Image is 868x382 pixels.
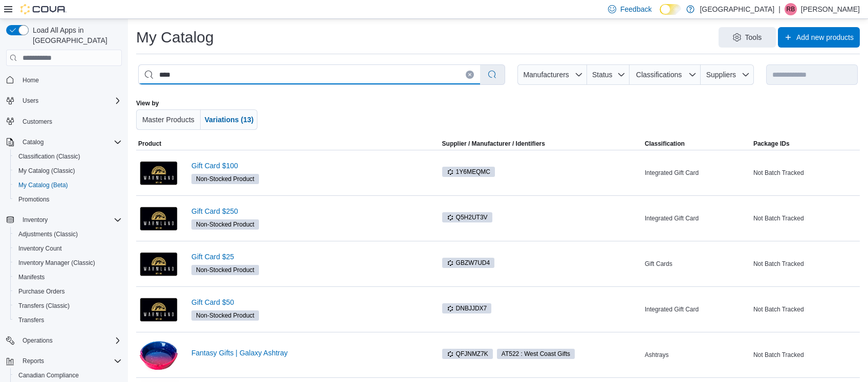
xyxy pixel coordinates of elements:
button: Home [2,72,126,87]
img: Gift Card $25 [138,251,179,278]
span: Non-Stocked Product [191,174,259,184]
div: Ashtrays [643,349,751,361]
span: Manifests [14,271,122,283]
span: Manifests [18,273,45,281]
span: QFJNMZ7K [442,349,493,359]
span: Inventory Count [14,242,122,255]
button: Reports [18,355,48,367]
span: Q5H2UT3V [447,213,488,222]
span: Home [18,73,122,86]
span: Supplier / Manufacturer / Identifiers [428,140,545,148]
a: My Catalog (Classic) [14,165,79,177]
div: Integrated Gift Card [643,212,751,224]
span: Manufacturers [523,71,569,79]
span: Non-Stocked Product [191,265,259,275]
span: Tools [745,32,762,42]
span: Add new products [796,32,854,42]
span: Catalog [23,138,44,146]
a: Customers [18,116,56,128]
a: My Catalog (Beta) [14,179,72,191]
button: Add new products [778,27,860,48]
button: Catalog [18,136,48,148]
span: 1Y6MEQMC [442,167,495,177]
span: Promotions [18,195,50,204]
span: Customers [18,115,122,128]
button: My Catalog (Beta) [10,178,126,192]
span: Transfers (Classic) [18,302,70,310]
span: AT522 : West Coast Gifts [497,349,575,359]
span: DNBJJDX7 [447,304,487,313]
button: Manufacturers [517,64,587,85]
button: Classifications [630,64,701,85]
p: [GEOGRAPHIC_DATA] [700,3,774,15]
button: Transfers (Classic) [10,299,126,313]
span: Variations (13) [205,116,254,124]
span: Non-Stocked Product [196,311,254,320]
button: Variations (13) [201,109,258,130]
button: Customers [2,114,126,129]
div: Gift Cards [643,258,751,270]
div: Not Batch Tracked [751,258,860,270]
span: Classification (Classic) [18,152,80,161]
button: Users [18,95,42,107]
button: Classification (Classic) [10,149,126,164]
button: Suppliers [701,64,754,85]
div: Not Batch Tracked [751,167,860,179]
a: Classification (Classic) [14,150,84,163]
span: Canadian Compliance [18,371,79,379]
p: [PERSON_NAME] [801,3,860,15]
span: My Catalog (Classic) [18,167,75,175]
a: Inventory Count [14,242,66,255]
span: Transfers [14,314,122,326]
span: Non-Stocked Product [196,174,254,184]
button: Adjustments (Classic) [10,227,126,241]
a: Adjustments (Classic) [14,228,82,240]
div: Not Batch Tracked [751,212,860,224]
span: Transfers [18,316,44,324]
span: Adjustments (Classic) [18,230,78,238]
span: GBZW7UD4 [447,258,490,267]
span: Purchase Orders [14,285,122,298]
span: Status [592,71,613,79]
button: Operations [18,334,57,347]
span: Non-Stocked Product [191,219,259,230]
span: Users [23,97,38,105]
a: Gift Card $100 [191,162,424,170]
button: Operations [2,333,126,348]
a: Transfers (Classic) [14,300,74,312]
a: Manifests [14,271,49,283]
span: Reports [18,355,122,367]
span: GBZW7UD4 [442,258,495,268]
button: Status [587,64,630,85]
span: Promotions [14,193,122,206]
span: My Catalog (Beta) [14,179,122,191]
h1: My Catalog [136,27,214,48]
span: Adjustments (Classic) [14,228,122,240]
span: Reports [23,357,44,365]
span: RB [787,3,795,15]
a: Transfers [14,314,48,326]
a: Fantasy Gifts | Galaxy Ashtray [191,349,424,357]
a: Inventory Manager (Classic) [14,257,99,269]
span: Non-Stocked Product [191,310,259,321]
button: Manifests [10,270,126,284]
span: Operations [23,336,53,345]
span: Inventory [18,214,122,226]
img: Gift Card $250 [138,205,179,232]
span: My Catalog (Classic) [14,165,122,177]
span: Users [18,95,122,107]
div: Ruby Bressan [785,3,797,15]
span: Purchase Orders [18,287,65,296]
button: Inventory [18,214,52,226]
span: 1Y6MEQMC [447,167,490,176]
span: Operations [18,334,122,347]
span: Classification [645,140,685,148]
button: Inventory Count [10,241,126,256]
button: My Catalog (Classic) [10,164,126,178]
span: Master Products [142,116,194,124]
span: Catalog [18,136,122,148]
button: Purchase Orders [10,284,126,299]
span: Dark Mode [660,15,660,15]
button: Transfers [10,313,126,327]
a: Canadian Compliance [14,369,83,381]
